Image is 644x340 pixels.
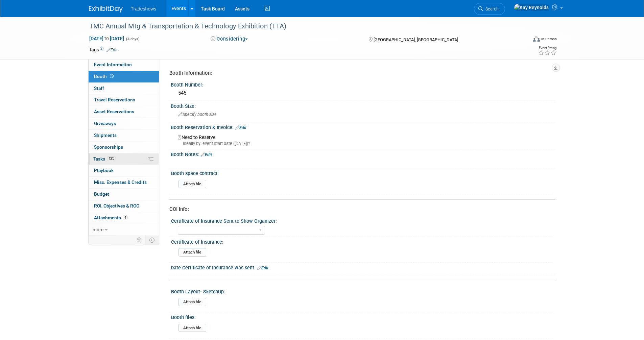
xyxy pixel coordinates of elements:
td: Tags [89,46,118,53]
span: Booth [94,74,115,79]
a: Travel Reservations [89,94,159,106]
a: Search [474,3,505,15]
span: Playbook [94,168,114,173]
a: Booth [89,71,159,82]
span: Sponsorships [94,144,123,150]
a: Shipments [89,130,159,141]
span: Giveaways [94,121,116,126]
img: ExhibitDay [89,6,123,13]
div: Booth Number: [171,80,555,88]
div: Booth Information: [169,70,550,77]
span: ROI, Objectives & ROO [94,203,139,209]
a: Playbook [89,165,159,176]
a: Budget [89,189,159,200]
span: Travel Reservations [94,97,135,102]
span: Attachments [94,215,128,220]
div: Need to Reserve [176,132,550,147]
div: In-Person [541,37,557,42]
div: Booth files: [171,312,552,321]
div: TMC Annual Mtg & Transportation & Technology Exhibition (TTA) [87,20,517,32]
a: Giveaways [89,118,159,129]
span: Search [483,6,499,11]
span: 43% [107,156,116,161]
a: Event Information [89,59,159,71]
div: Booth Size: [171,101,555,110]
div: Event Format [487,35,557,45]
button: Considering [208,35,251,43]
span: Event Information [94,62,132,67]
a: Attachments4 [89,212,159,224]
a: Tasks43% [89,153,159,165]
div: Ideally by: event start date ([DATE])? [178,141,550,147]
div: Booth space contract: [171,168,552,177]
span: 4 [123,215,128,220]
div: Date Certificate of Insurance was sent: [171,263,555,271]
div: Event Rating [538,46,556,50]
div: 545 [176,88,550,98]
span: to [103,36,110,41]
span: [DATE] [DATE] [89,35,124,42]
a: Edit [235,125,246,130]
a: Edit [201,152,212,157]
td: Toggle Event Tabs [145,236,159,244]
div: Certificate of Insurance: [171,237,552,245]
div: Booth Layout- SketchUp: [171,287,552,295]
span: Budget [94,191,109,197]
span: Tasks [93,156,116,162]
img: Format-Inperson.png [533,36,540,42]
td: Personalize Event Tab Strip [134,236,145,244]
span: Specify booth size [178,112,217,117]
div: COI Info: [169,206,550,213]
a: Edit [257,266,268,270]
a: Misc. Expenses & Credits [89,177,159,188]
span: [GEOGRAPHIC_DATA], [GEOGRAPHIC_DATA] [374,37,458,42]
span: Asset Reservations [94,109,134,114]
div: Certificate of Insurance Sent to Show Organizer: [171,216,552,224]
a: Edit [106,48,118,52]
a: Sponsorships [89,142,159,153]
div: Booth Notes: [171,149,555,158]
img: Kay Reynolds [514,4,549,11]
span: Shipments [94,132,117,138]
a: ROI, Objectives & ROO [89,200,159,212]
span: (4 days) [125,37,140,41]
a: Staff [89,83,159,94]
div: Booth Reservation & Invoice: [171,122,555,131]
span: more [93,227,103,232]
span: Misc. Expenses & Credits [94,179,147,185]
span: Tradeshows [131,6,157,11]
a: Asset Reservations [89,106,159,118]
span: Staff [94,86,104,91]
span: Booth not reserved yet [109,74,115,79]
a: more [89,224,159,236]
